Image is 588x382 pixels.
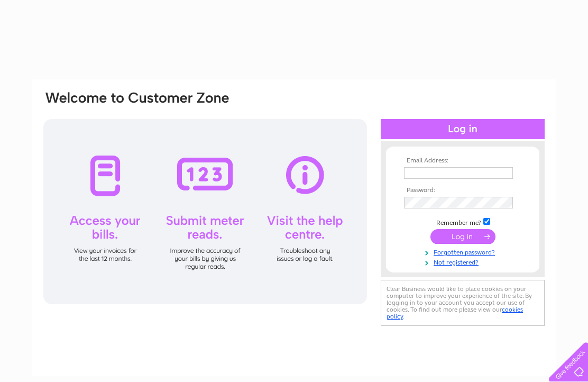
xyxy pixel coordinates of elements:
input: Submit [430,229,495,244]
div: Clear Business would like to place cookies on your computer to improve your experience of the sit... [381,280,545,326]
a: Not registered? [404,257,524,267]
td: Remember me? [401,216,524,227]
th: Password: [401,187,524,194]
a: Forgotten password? [404,247,524,257]
a: cookies policy [387,306,523,320]
th: Email Address: [401,157,524,165]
